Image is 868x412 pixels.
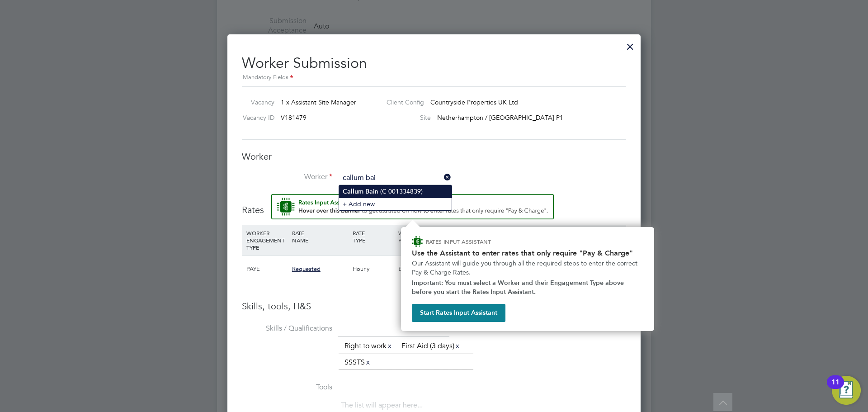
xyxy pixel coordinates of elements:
li: First Aid (3 days) [398,340,464,352]
label: Client Config [379,98,424,106]
div: PAYE [244,256,290,282]
strong: Important: You must select a Worker and their Engagement Type above before you start the Rates In... [412,279,626,296]
div: £255.00 [396,256,442,282]
h3: Skills, tools, H&S [242,300,626,312]
b: Callum [343,188,363,195]
button: Rate Assistant [271,194,554,219]
h3: Rates [242,194,626,216]
div: RATE TYPE [350,225,396,248]
h2: Worker Submission [242,47,626,83]
div: Hourly [350,256,396,282]
h3: Worker [242,151,626,162]
div: 11 [831,382,840,394]
span: 1 x Assistant Site Manager [281,98,356,106]
div: EMPLOYER COST [487,225,533,248]
p: Our Assistant will guide you through all the required steps to enter the correct Pay & Charge Rates. [412,259,643,277]
a: x [454,340,461,352]
h2: Use the Assistant to enter rates that only require "Pay & Charge" [412,249,643,257]
span: Requested [292,265,321,273]
span: Netherhampton / [GEOGRAPHIC_DATA] P1 [437,114,563,122]
p: RATES INPUT ASSISTANT [426,238,539,246]
li: Right to work [341,340,396,352]
li: The list will appear here... [341,399,426,412]
label: Tools [242,383,332,392]
label: Skills / Qualifications [242,324,332,333]
a: x [365,356,371,368]
label: Vacancy ID [238,114,274,122]
span: Countryside Properties UK Ltd [430,98,518,106]
img: ENGAGE Assistant Icon [412,236,423,247]
b: Bai [365,188,375,195]
input: Search for... [340,171,451,185]
span: V181479 [281,114,307,122]
div: Mandatory Fields [242,73,626,83]
div: RATE NAME [290,225,350,248]
div: AGENCY MARKUP [533,225,578,248]
button: Start Rates Input Assistant [412,304,505,322]
div: WORKER ENGAGEMENT TYPE [244,225,290,256]
label: Vacancy [238,98,274,106]
div: How to input Rates that only require Pay & Charge [401,227,654,331]
label: Site [379,114,431,122]
li: + Add new [339,198,452,210]
div: WORKER PAY RATE [396,225,442,248]
a: x [387,340,393,352]
div: AGENCY CHARGE RATE [578,225,624,256]
li: n (C-001334839) [339,185,452,198]
button: Open Resource Center, 11 new notifications [832,376,861,405]
li: SSSTS [341,356,375,369]
div: HOLIDAY PAY [442,225,487,248]
label: Worker [242,172,332,182]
